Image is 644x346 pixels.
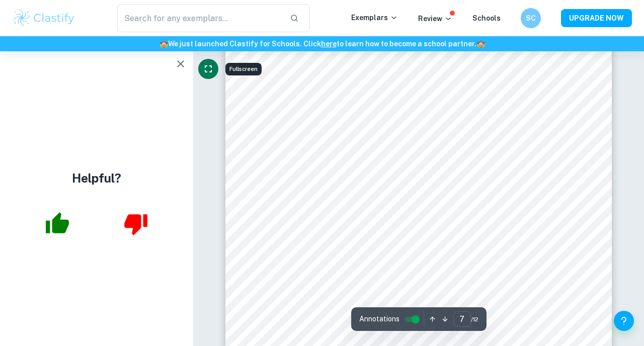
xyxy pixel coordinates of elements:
button: Fullscreen [198,59,218,79]
div: Fullscreen [225,63,262,75]
span: Annotations [359,314,399,324]
p: Exemplars [351,12,398,23]
input: Search for any exemplars... [117,4,282,32]
h4: Helpful? [72,169,121,187]
button: Help and Feedback [614,311,634,331]
img: Clastify logo [12,8,76,28]
p: Review [418,13,452,24]
span: / 12 [471,315,478,324]
button: SC [521,8,541,28]
a: Schools [472,14,501,22]
a: here [321,40,337,48]
h6: We just launched Clastify for Schools. Click to learn how to become a school partner. [2,38,642,49]
button: UPGRADE NOW [561,9,632,27]
span: 🏫 [476,40,485,48]
span: 🏫 [159,40,168,48]
h6: SC [525,13,537,24]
